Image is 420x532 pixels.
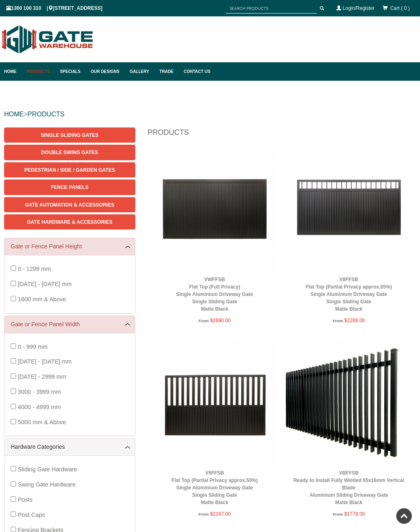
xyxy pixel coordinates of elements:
a: Home [4,62,23,81]
a: VWFFSBFlat Top (Full Privacy)Single Aluminium Driveway GateSingle Sliding GateMatte Black [176,277,253,312]
span: Gate Automation & Accessories [25,202,114,208]
input: SEARCH PRODUCTS [226,3,317,14]
span: [DATE] - [DATE] mm [18,358,71,365]
span: Swing Gate Hardware [18,481,75,488]
a: Double Swing Gates [4,145,135,160]
img: VBFFSB - Ready to Install Fully Welded 65x16mm Vertical Blade - Aluminium Sliding Driveway Gate -... [286,339,412,465]
span: [DATE] - [DATE] mm [18,281,71,287]
span: Posts [18,496,32,503]
span: From [333,318,343,323]
span: Single Sliding Gates [41,132,98,138]
span: Double Swing Gates [41,150,98,155]
span: From [199,318,209,323]
a: Login/Register [343,5,374,11]
a: Gate or Fence Panel Width [11,320,129,329]
a: Single Sliding Gates [4,127,135,143]
span: Gate Hardware & Accessories [27,219,112,225]
a: HOME [4,111,24,118]
span: $2288.00 [344,318,365,323]
a: V8FFSBFlat Top (Partial Privacy approx.85%)Single Aluminium Driveway GateSingle Sliding GateMatte... [306,277,392,312]
img: V5FFSB - Flat Top (Partial Privacy approx.50%) - Single Aluminium Driveway Gate - Single Sliding ... [152,339,278,465]
span: $1778.00 [344,511,365,517]
span: 4000 - 4999 mm [18,404,61,410]
span: Pedestrian / Side / Garden Gates [24,167,115,173]
a: VBFFSBReady to Install Fully Welded 65x16mm Vertical BladeAluminium Sliding Driveway GateMatte Black [293,470,404,505]
span: Fence Panels [51,184,89,190]
span: $2167.00 [210,511,231,517]
a: Specials [56,62,87,81]
a: Our Designs [87,62,126,81]
a: Pedestrian / Side / Garden Gates [4,162,135,177]
span: Sliding Gate Hardware [18,466,77,473]
span: From [199,512,209,516]
span: From [333,512,343,516]
span: 1300 100 310 | [STREET_ADDRESS] [6,5,103,11]
a: Gate Hardware & Accessories [4,214,135,230]
h1: Products [148,127,416,142]
span: 5000 mm & Above [18,419,66,425]
span: 1600 mm & Above [18,296,66,302]
span: 0 - 1299 mm [18,266,51,272]
span: Cart ( 0 ) [390,5,410,11]
img: V8FFSB - Flat Top (Partial Privacy approx.85%) - Single Aluminium Driveway Gate - Single Sliding ... [286,146,412,272]
a: Gate or Fence Panel Height [11,242,129,251]
a: Trade [155,62,180,81]
a: Contact Us [180,62,210,81]
a: V5FFSBFlat Top (Partial Privacy approx.50%)Single Aluminium Driveway GateSingle Sliding GateMatte... [171,470,258,505]
span: $2690.00 [210,318,231,323]
a: Hardware Categories [11,443,129,451]
span: 0 - 999 mm [18,343,48,350]
span: 3000 - 3999 mm [18,389,61,395]
a: Products [23,62,56,81]
a: Gallery [126,62,155,81]
a: PRODUCTS [27,111,64,118]
a: Gate Automation & Accessories [4,197,135,212]
a: Fence Panels [4,180,135,195]
div: > [4,101,416,127]
span: Post Caps [18,512,45,518]
img: VWFFSB - Flat Top (Full Privacy) - Single Aluminium Driveway Gate - Single Sliding Gate - Matte B... [152,146,278,272]
span: [DATE] - 2999 mm [18,373,66,380]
